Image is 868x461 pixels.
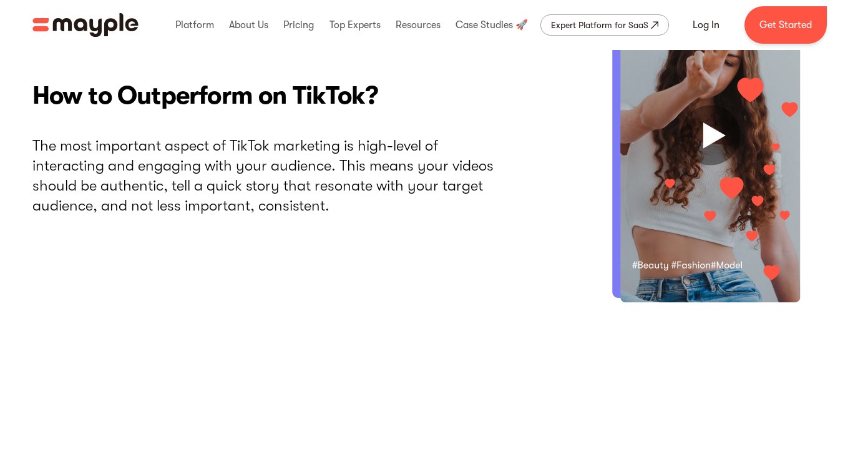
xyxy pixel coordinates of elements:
[744,6,827,44] a: Get Started
[172,5,217,45] div: Platform
[226,5,271,45] div: About Us
[678,10,734,40] a: Log In
[32,13,139,37] a: home
[32,78,494,113] h2: How to Outperform on TikTok?
[32,136,494,216] p: The most important aspect of TikTok marketing is high-level of interacting and engaging with your...
[540,14,669,36] a: Expert Platform for SaaS
[551,17,648,32] div: Expert Platform for SaaS
[32,13,139,37] img: Mayple logo
[326,5,384,45] div: Top Experts
[280,5,317,45] div: Pricing
[393,5,444,45] div: Resources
